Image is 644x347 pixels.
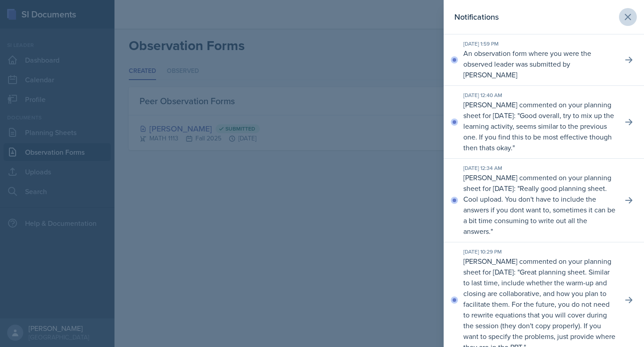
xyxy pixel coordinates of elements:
[463,183,615,236] p: Really good planning sheet. Cool upload. You don't have to include the answers if you dont want t...
[463,40,615,48] div: [DATE] 1:59 PM
[463,48,615,80] p: An observation form where you were the observed leader was submitted by [PERSON_NAME]
[463,99,615,153] p: [PERSON_NAME] commented on your planning sheet for [DATE]: " "
[454,11,499,23] h2: Notifications
[463,172,615,237] p: [PERSON_NAME] commented on your planning sheet for [DATE]: " "
[463,164,615,172] div: [DATE] 12:34 AM
[463,248,615,256] div: [DATE] 10:29 PM
[463,110,614,152] p: Good overall, try to mix up the learning activity, seems similar to the previous one. If you find...
[463,91,615,99] div: [DATE] 12:40 AM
